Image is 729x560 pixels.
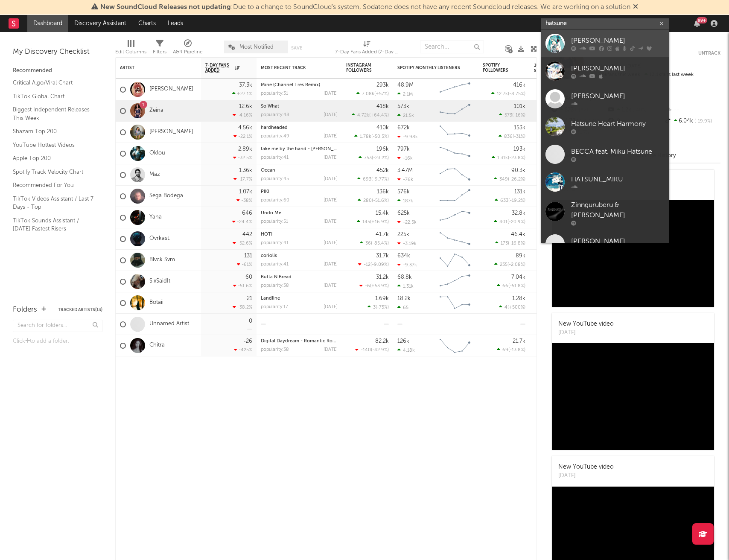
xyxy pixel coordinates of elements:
div: 193k [513,146,525,152]
div: 73.7 [534,149,568,159]
div: 4.56k [238,125,252,131]
div: [DATE] [324,177,338,181]
input: Search for folders... [13,320,102,332]
div: -38.2 % [233,304,252,310]
div: ( ) [499,304,525,310]
span: -12 [364,262,370,267]
a: TikTok Sounds Assistant / [DATE] Fastest Risers [13,216,94,233]
span: +53.9 % [371,284,388,289]
div: -9.98k [397,134,418,140]
div: -22.5k [397,219,417,225]
span: -51.8 % [510,284,524,289]
div: 74.0 [534,106,568,116]
svg: Chart title [436,79,474,100]
svg: Chart title [436,292,474,314]
div: Undo Me [261,211,338,216]
div: HATSUNE_MIKU [571,174,665,184]
div: ( ) [499,112,525,118]
div: 6.04k [664,116,720,127]
div: 31.2k [376,274,389,280]
button: Save [291,46,302,50]
span: -16.8 % [509,241,524,246]
div: ( ) [499,134,525,139]
div: 131 [244,253,252,259]
div: A&R Pipeline [173,36,203,61]
div: 416k [513,82,525,88]
div: popularity: 31 [261,91,288,96]
div: 0 [249,318,252,324]
a: Shazam Top 200 [13,127,94,136]
div: 32.8k [512,210,525,216]
a: Zinnguruberu & [PERSON_NAME] [541,196,669,230]
a: SixSaidIt [149,278,170,285]
a: Butta N Bread [261,275,292,280]
a: Mine (Channel Tres Remix) [261,83,320,87]
span: Dismiss [633,4,638,11]
a: HOT! [261,232,273,237]
div: ( ) [359,283,389,289]
div: 12.6k [239,104,252,109]
button: Tracked Artists(13) [58,308,102,312]
span: -19.9 % [693,119,712,124]
div: 1.69k [375,296,389,301]
span: -2.08 % [509,262,524,267]
svg: Chart title [436,271,474,292]
span: 7-Day Fans Added [205,63,233,73]
div: ( ) [497,347,525,353]
div: 797k [397,146,410,152]
div: 573k [397,104,409,109]
a: BECCA feat. Miku Hatsune [541,140,669,168]
div: 153k [514,125,525,131]
div: HOT! [261,232,338,237]
div: popularity: 38 [261,283,289,288]
div: 37.3k [239,82,252,88]
div: 31.7k [376,253,389,259]
div: popularity: 41 [261,155,289,160]
div: 1.28k [512,296,525,301]
div: 80.3 [534,277,568,287]
div: -24.4 % [232,219,252,225]
a: Recommended For You [13,181,94,190]
a: [PERSON_NAME] [541,85,669,113]
div: 101k [514,104,525,109]
div: ( ) [494,176,525,182]
div: [PERSON_NAME] [571,35,665,46]
div: ( ) [495,198,525,203]
div: 7-Day Fans Added (7-Day Fans Added) [335,47,399,57]
span: 66 [502,284,508,289]
div: 89k [516,253,525,259]
div: 15.4k [376,210,389,216]
span: +64.4 % [370,113,388,118]
div: -- [664,105,720,116]
a: PIKI [261,190,269,194]
span: 3 [373,305,376,310]
div: 4.18k [397,347,415,353]
span: 4 [504,305,507,310]
span: -19.2 % [510,198,524,203]
span: 145 [362,220,370,225]
a: Yana [149,214,162,221]
a: coriolis [261,254,277,258]
div: [DATE] [558,329,614,337]
div: Jump Score [534,63,555,73]
div: 2.1M [397,91,413,97]
a: Hatsune Heart Harmony [541,113,669,140]
svg: Chart title [436,100,474,122]
a: Sega Bodega [149,192,183,200]
div: -51.6 % [233,283,252,289]
div: 136k [377,189,389,195]
a: take me by the hand - [PERSON_NAME] remix [261,147,362,152]
div: -38 % [236,198,252,203]
div: Ocean [261,168,338,173]
div: 48.1 [534,191,568,201]
div: PIKI [261,190,338,194]
div: ( ) [358,262,389,267]
div: 18.2k [397,296,411,301]
svg: Chart title [436,207,474,228]
a: Charts [132,15,162,32]
div: So What [261,104,338,109]
div: popularity: 17 [261,305,288,309]
a: [PERSON_NAME] [149,128,193,136]
div: popularity: 45 [261,177,289,181]
div: Filters [153,36,166,61]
